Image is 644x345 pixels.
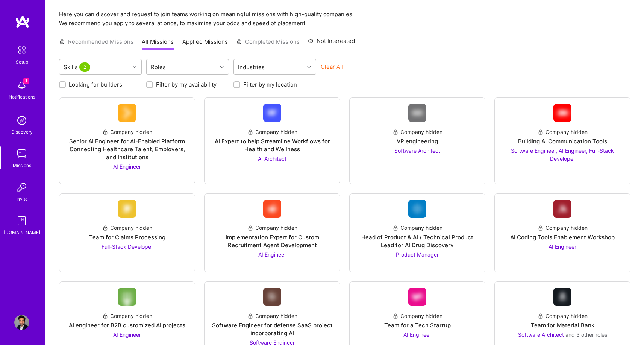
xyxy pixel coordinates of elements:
[553,104,571,122] img: Company Logo
[307,65,311,69] i: icon Chevron
[211,200,334,266] a: Company LogoCompany hiddenImplementation Expert for Custom Recruitment Agent DevelopmentAI Engineer
[408,104,426,122] img: Company Logo
[408,288,426,306] img: Company Logo
[182,38,228,50] a: Applied Missions
[79,62,90,72] span: 2
[247,128,297,136] div: Company hidden
[403,331,431,338] span: AI Engineer
[501,104,624,178] a: Company LogoCompany hiddenBuilding AI Communication ToolsSoftware Engineer, AI Engineer, Full-Sta...
[553,200,571,218] img: Company Logo
[113,163,141,170] span: AI Engineer
[4,228,40,236] div: [DOMAIN_NAME]
[356,104,479,178] a: Company LogoCompany hiddenVP engineeringSoftware Architect
[258,251,286,258] span: AI Engineer
[16,58,28,66] div: Setup
[118,104,136,122] img: Company Logo
[243,81,297,88] label: Filter by my location
[263,288,281,306] img: Company Logo
[263,200,281,218] img: Company Logo
[510,233,615,241] div: AI Coding Tools Enablement Workshop
[565,331,607,338] span: and 3 other roles
[211,321,334,337] div: Software Engineer for defense SaaS project incorporating AI
[392,128,442,136] div: Company hidden
[118,288,136,306] img: Company Logo
[62,62,94,73] div: Skills
[538,224,588,232] div: Company hidden
[89,233,165,241] div: Team for Claims Processing
[13,161,31,169] div: Missions
[220,65,224,69] i: icon Chevron
[14,42,30,58] img: setup
[14,78,29,93] img: bell
[518,137,607,145] div: Building AI Communication Tools
[65,137,189,161] div: Senior AI Engineer for AI-Enabled Platform Connecting Healthcare Talent, Employers, and Institutions
[356,200,479,266] a: Company LogoCompany hiddenHead of Product & AI / Technical Product Lead for AI Drug DiscoveryProd...
[247,312,297,320] div: Company hidden
[14,146,29,161] img: teamwork
[102,224,152,232] div: Company hidden
[538,312,588,320] div: Company hidden
[142,38,174,50] a: All Missions
[397,137,438,145] div: VP engineering
[211,137,334,153] div: AI Expert to help Streamline Workflows for Health and Wellness
[531,321,594,329] div: Team for Material Bank
[23,78,29,84] span: 1
[16,195,28,203] div: Invite
[12,315,31,330] a: User Avatar
[59,10,630,28] p: Here you can discover and request to join teams working on meaningful missions with high-quality ...
[549,243,576,250] span: AI Engineer
[553,288,571,306] img: Company Logo
[501,200,624,266] a: Company LogoCompany hiddenAI Coding Tools Enablement WorkshopAI Engineer
[14,180,29,195] img: Invite
[11,128,33,136] div: Discovery
[133,65,136,69] i: icon Chevron
[538,128,588,136] div: Company hidden
[14,213,29,228] img: guide book
[356,233,479,249] div: Head of Product & AI / Technical Product Lead for AI Drug Discovery
[9,93,35,101] div: Notifications
[392,312,442,320] div: Company hidden
[65,200,189,266] a: Company LogoCompany hiddenTeam for Claims ProcessingFull-Stack Developer
[69,321,185,329] div: AI engineer for B2B customized AI projects
[102,128,152,136] div: Company hidden
[392,224,442,232] div: Company hidden
[118,200,136,218] img: Company Logo
[247,224,297,232] div: Company hidden
[396,251,439,258] span: Product Manager
[14,113,29,128] img: discovery
[65,104,189,178] a: Company LogoCompany hiddenSenior AI Engineer for AI-Enabled Platform Connecting Healthcare Talent...
[394,147,440,154] span: Software Architect
[211,104,334,178] a: Company LogoCompany hiddenAI Expert to help Streamline Workflows for Health and WellnessAI Architect
[69,81,122,88] label: Looking for builders
[236,62,267,73] div: Industries
[321,63,343,71] button: Clear All
[408,200,426,218] img: Company Logo
[308,36,355,50] a: Not Interested
[156,81,217,88] label: Filter by my availability
[102,243,153,250] span: Full-Stack Developer
[211,233,334,249] div: Implementation Expert for Custom Recruitment Agent Development
[511,147,614,162] span: Software Engineer, AI Engineer, Full-Stack Developer
[384,321,451,329] div: Team for a Tech Startup
[263,104,281,122] img: Company Logo
[258,155,286,162] span: AI Architect
[149,62,168,73] div: Roles
[15,15,30,29] img: logo
[113,331,141,338] span: AI Engineer
[518,331,564,338] span: Software Architect
[14,315,29,330] img: User Avatar
[102,312,152,320] div: Company hidden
